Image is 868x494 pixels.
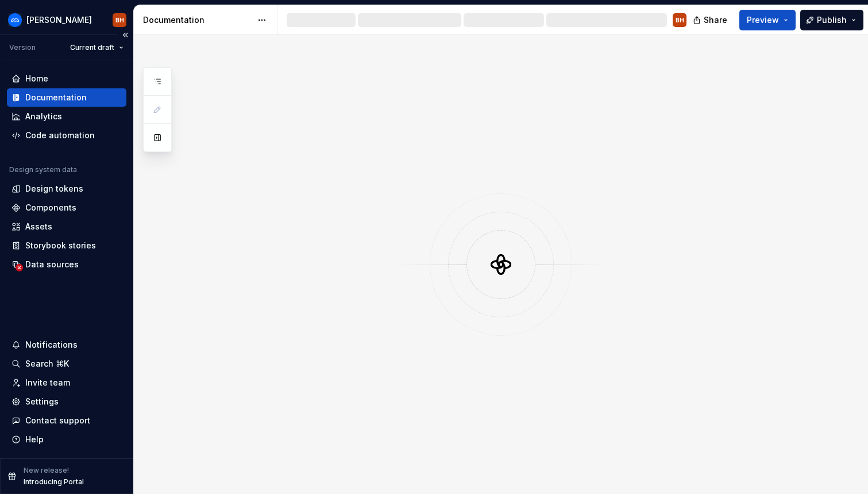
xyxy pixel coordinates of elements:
div: Design tokens [25,183,83,195]
div: Components [25,202,76,213]
a: Documentation [7,88,126,107]
p: Introducing Portal [24,477,84,487]
div: [PERSON_NAME] [26,14,92,26]
div: Storybook stories [25,240,96,251]
a: Assets [7,217,126,236]
a: Analytics [7,107,126,126]
button: Current draft [65,40,129,56]
button: Publish [800,10,863,30]
div: Home [25,73,48,84]
div: Search ⌘K [25,358,69,369]
div: Notifications [25,339,78,351]
button: Search ⌘K [7,355,126,373]
div: Assets [25,221,52,232]
button: Help [7,430,126,449]
button: Contact support [7,411,126,430]
button: [PERSON_NAME]BH [2,7,131,32]
div: BH [676,15,684,25]
span: Publish [817,14,847,26]
button: Collapse sidebar [117,27,133,43]
a: Data sources [7,255,126,274]
div: Analytics [25,111,62,122]
div: Contact support [25,415,90,426]
a: Design tokens [7,180,126,198]
button: Preview [739,10,796,30]
a: Components [7,199,126,217]
div: Documentation [25,92,87,103]
a: Settings [7,392,126,411]
div: Help [25,434,44,445]
img: 05de7b0f-0379-47c0-a4d1-3cbae06520e4.png [8,13,22,27]
button: Share [687,10,735,30]
button: Notifications [7,336,126,354]
div: Invite team [25,377,70,388]
div: Code automation [25,130,95,141]
div: Version [9,43,36,52]
div: Settings [25,396,59,407]
span: Share [704,14,727,26]
div: BH [115,15,124,25]
div: Documentation [143,14,252,26]
a: Storybook stories [7,236,126,255]
a: Invite team [7,374,126,392]
span: Preview [747,14,779,26]
div: Design system data [9,165,77,174]
a: Home [7,69,126,88]
a: Code automation [7,126,126,145]
p: New release! [24,466,69,475]
div: Data sources [25,259,79,270]
span: Current draft [70,43,114,52]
